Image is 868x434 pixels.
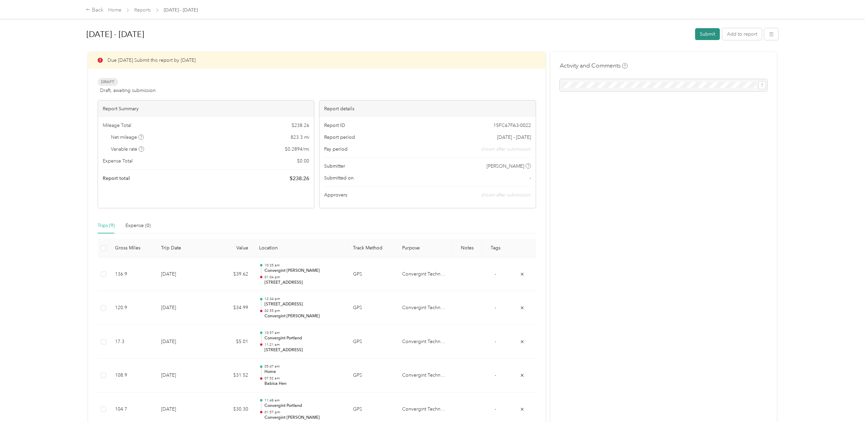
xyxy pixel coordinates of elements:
span: - [495,372,496,378]
span: - [495,305,496,310]
span: - [495,339,496,344]
td: [DATE] [156,291,209,325]
td: GPS [348,258,396,291]
p: 01:04 pm [264,275,342,280]
td: 108.9 [110,359,156,393]
p: 11:48 am [264,398,342,403]
a: Home [108,7,121,13]
td: Convergint Technologies [397,291,453,325]
span: shown after submission [481,192,531,198]
td: Convergint Technologies [397,325,453,359]
td: 136.9 [110,258,156,291]
td: GPS [348,291,396,325]
p: Home [264,369,342,375]
p: Convergint Portland [264,335,342,341]
th: Notes [453,239,481,258]
td: $30.30 [208,393,253,427]
p: [STREET_ADDRESS] [264,280,342,286]
p: 10:35 am [264,263,342,268]
span: - [530,174,531,182]
span: 15FC67FA3-0022 [493,122,531,129]
p: Convergint Portland [264,403,342,409]
td: $34.99 [208,291,253,325]
div: Expense (0) [125,222,151,229]
td: $39.62 [208,258,253,291]
span: shown after submission [481,146,531,153]
p: 07:52 am [264,376,342,381]
span: [PERSON_NAME] [487,163,524,170]
button: Add to report [722,28,762,40]
td: 120.9 [110,291,156,325]
td: Convergint Technologies [397,393,453,427]
span: Approvers [324,191,347,199]
div: Trips (9) [98,222,115,229]
td: $31.52 [208,359,253,393]
th: Purpose [397,239,453,258]
th: Value [208,239,253,258]
th: Location [254,239,348,258]
td: GPS [348,359,396,393]
p: 11:21 am [264,342,342,347]
span: Report period [324,134,355,141]
td: Convergint Technologies [397,258,453,291]
p: 05:47 am [264,364,342,369]
iframe: Everlance-gr Chat Button Frame [830,396,868,434]
span: $ 0.00 [297,157,309,165]
td: GPS [348,325,396,359]
span: Pay period [324,146,348,153]
th: Tags [481,239,510,258]
span: Draft [98,78,118,86]
span: Net mileage [111,134,144,141]
span: - [495,271,496,277]
td: $5.01 [208,325,253,359]
div: Report details [319,100,536,117]
div: Due [DATE]. Submit this report by [DATE] [88,52,546,69]
span: $ 238.26 [292,122,309,129]
p: 10:57 am [264,331,342,335]
td: [DATE] [156,359,209,393]
span: Submitted on [324,174,354,182]
span: $ 0.2894 / mi [285,146,309,153]
span: Mileage Total [103,122,131,129]
span: Expense Total [103,157,133,165]
button: Submit [695,28,720,40]
p: 02:55 pm [264,308,342,313]
span: [DATE] - [DATE] [164,6,198,14]
p: Convergint [PERSON_NAME] [264,268,342,274]
td: [DATE] [156,393,209,427]
h4: Activity and Comments [560,61,628,70]
th: Trip Date [156,239,209,258]
span: $ 238.26 [290,174,309,183]
div: Report Summary [98,100,314,117]
td: 104.7 [110,393,156,427]
div: Back [86,6,103,14]
span: [DATE] - [DATE] [497,134,531,141]
p: 01:57 pm [264,410,342,415]
th: Gross Miles [110,239,156,258]
p: Babica Hen [264,381,342,387]
a: Reports [134,7,151,13]
p: [STREET_ADDRESS] [264,301,342,307]
span: Report ID [324,122,345,129]
td: 17.3 [110,325,156,359]
td: Convergint Technologies [397,359,453,393]
th: Track Method [348,239,396,258]
span: Draft, awaiting submission [100,87,156,94]
span: - [495,406,496,412]
td: [DATE] [156,325,209,359]
p: Convergint [PERSON_NAME] [264,415,342,421]
p: Convergint [PERSON_NAME] [264,313,342,319]
td: [DATE] [156,258,209,291]
td: GPS [348,393,396,427]
span: Report total [103,175,130,182]
span: 823.3 mi [291,134,309,141]
span: Submitter [324,163,345,170]
p: [STREET_ADDRESS] [264,347,342,353]
h1: Sep 1 - 30, 2025 [86,26,690,42]
p: 12:34 pm [264,297,342,301]
span: Variable rate [111,146,144,153]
